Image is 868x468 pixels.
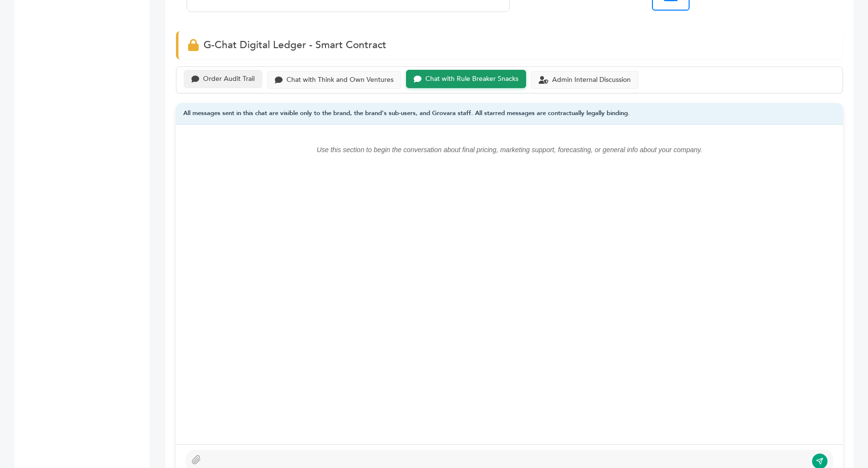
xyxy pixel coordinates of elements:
div: Admin Internal Discussion [552,76,631,84]
div: All messages sent in this chat are visible only to the brand, the brand's sub-users, and Grovara ... [176,103,843,125]
div: Order Audit Trail [203,75,255,83]
span: G-Chat Digital Ledger - Smart Contract [203,38,386,52]
p: Use this section to begin the conversation about final pricing, marketing support, forecasting, o... [195,144,824,156]
div: Chat with Rule Breaker Snacks [425,75,518,83]
div: Chat with Think and Own Ventures [286,76,393,84]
